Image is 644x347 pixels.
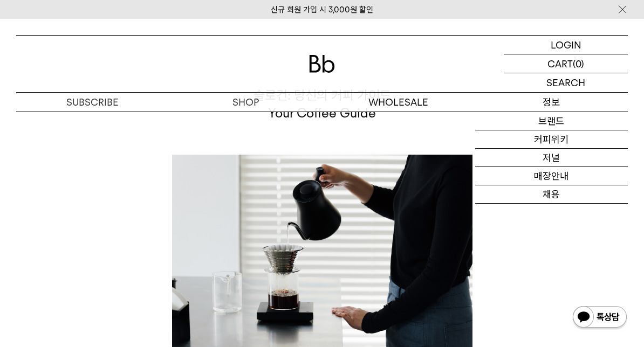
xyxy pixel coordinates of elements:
[271,5,373,15] a: 신규 회원 가입 시 3,000원 할인
[475,93,628,112] p: 정보
[169,93,323,112] a: SHOP
[547,54,573,73] p: CART
[475,185,628,204] a: 채용
[322,93,475,112] p: WHOLESALE
[504,54,628,73] a: CART (0)
[475,149,628,167] a: 저널
[16,93,169,112] a: SUBSCRIBE
[309,55,335,73] img: 로고
[475,130,628,149] a: 커피위키
[573,54,584,73] p: (0)
[551,36,581,54] p: LOGIN
[475,167,628,185] a: 매장안내
[546,73,585,92] p: SEARCH
[504,36,628,54] a: LOGIN
[572,305,628,331] img: 카카오톡 채널 1:1 채팅 버튼
[475,112,628,130] a: 브랜드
